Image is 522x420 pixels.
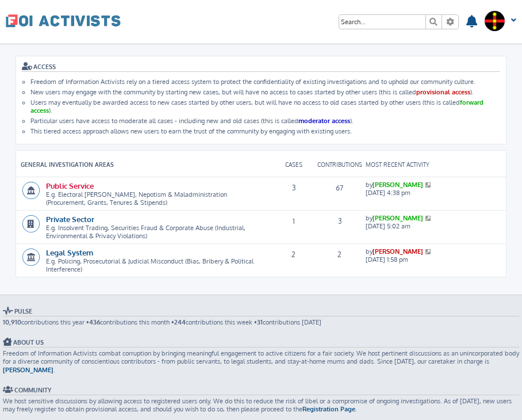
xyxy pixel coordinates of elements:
li: Particular users have access to moderate all cases - including new and old cases (this is called ). [30,117,500,125]
dd: Cases [270,161,316,169]
h3: About Us [3,338,519,348]
img: User avatar [484,10,505,32]
p: We host sensitive discussions by allowing access to registered users only. We do this to reduce t... [3,397,519,414]
strong: 31 [257,318,263,326]
time: [DATE] 4:38 pm [366,189,410,197]
a: [PERSON_NAME] [373,214,423,222]
p: Freedom of Information Activists combat corruption by bringing meaningful engagement to active ci... [3,349,519,374]
a: Public Service [46,181,94,190]
strong: moderator access [298,117,350,125]
li: New users may engage with the community by starting new cases, but will have no access to cases s... [30,88,500,96]
a: [PERSON_NAME] [373,181,423,189]
h3: ACCESS [22,62,500,72]
span: Most recent activity [363,162,506,167]
h3: Pulse [3,307,519,316]
a: Registration Page [302,405,355,413]
div: E.g. Insolvent Trading, Securities Fraud & Corporate Abuse (Industrial, Environmental & Privacy V... [16,212,270,242]
li: This tiered access approach allows new users to earn the trust of the community by engaging with ... [30,127,500,135]
dt: No unread contributions [16,178,506,209]
div: General Investigation Areas [21,162,270,167]
strong: provisional access [416,88,470,96]
time: [DATE] 1:58 pm [366,255,408,264]
a: [PERSON_NAME] [3,366,53,374]
a: Legal System [46,247,93,257]
span: by [363,214,506,230]
li: Users may eventually be awarded access to new cases started by other users, but will have no acce... [30,98,500,114]
div: E.g. Electoral [PERSON_NAME], Nepotism & Maladministration (Procurement, Grants, Tenures & Stipends) [16,178,270,209]
a: Private Sector [46,214,94,224]
time: [DATE] 5:02 am [366,222,410,230]
a: [PERSON_NAME] [373,247,423,255]
strong: 10,910 [3,318,21,326]
h3: Community [3,385,519,395]
strong: forward access [30,98,483,114]
span: by [363,181,506,197]
dt: No unread contributions [16,245,506,276]
strong: 436 [89,318,100,326]
span: by [363,247,506,264]
a: FOI Activists [6,6,121,36]
strong: 244 [174,318,186,326]
p: contributions this year • contributions this month • contributions this week • contributions [DATE] [3,318,519,326]
dt: No unread contributions [16,212,506,242]
div: E.g. Policing, Prosecutorial & Judicial Misconduct (Bias, Bribery & Political Interference) [16,245,270,276]
dd: Contributions [316,161,362,169]
li: Freedom of Information Activists rely on a tiered access system to protect the confidentiality of... [30,78,500,86]
input: Search for keywords [339,15,425,29]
